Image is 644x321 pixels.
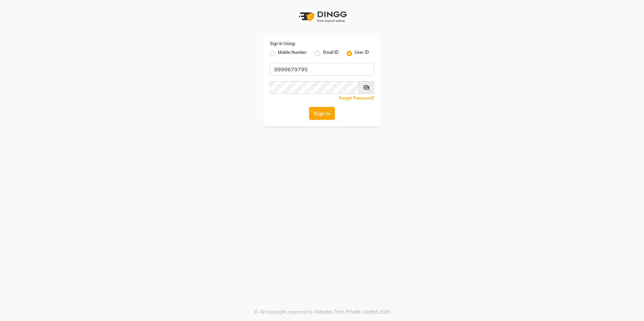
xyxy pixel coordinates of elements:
input: Username [270,81,359,94]
label: User ID [355,49,369,58]
label: Email ID [323,49,339,58]
label: Mobile Number [278,49,307,58]
a: Forgot Password? [339,96,374,101]
button: Sign In [309,107,335,120]
input: Username [270,63,374,76]
img: logo1.svg [295,7,349,27]
label: Sign In Using: [270,41,295,47]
